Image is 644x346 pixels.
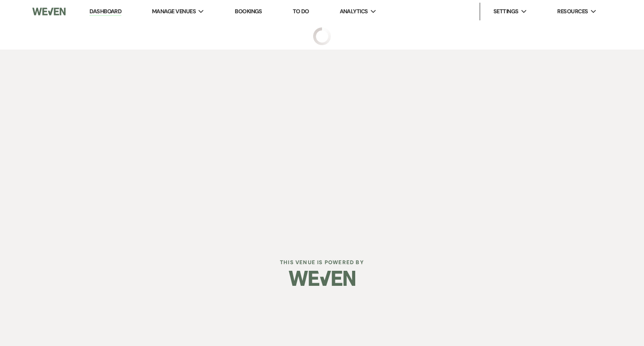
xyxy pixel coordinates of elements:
[557,7,588,16] span: Resources
[32,2,66,21] img: Weven Logo
[89,8,121,16] a: Dashboard
[235,8,262,15] a: Bookings
[340,7,368,16] span: Analytics
[293,8,309,15] a: To Do
[493,7,519,16] span: Settings
[313,27,331,45] img: loading spinner
[152,7,196,16] span: Manage Venues
[289,263,355,294] img: Weven Logo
